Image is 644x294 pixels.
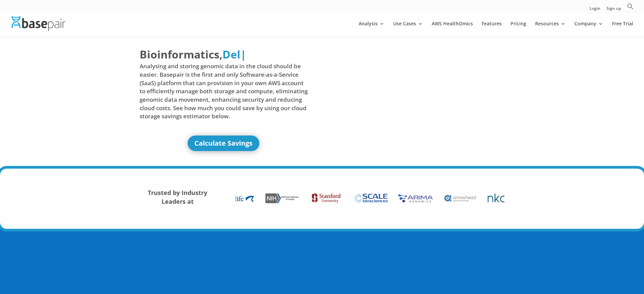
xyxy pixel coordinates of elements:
[574,21,603,37] a: Company
[535,21,566,37] a: Resources
[627,3,634,10] svg: Search
[240,47,246,62] span: |
[11,16,65,31] img: Basepair
[432,21,473,37] a: AWS HealthOmics
[222,47,240,62] span: Del
[393,21,423,37] a: Use Cases
[606,6,621,14] a: Sign up
[140,62,308,120] span: Analysing and storing genomic data in the cloud should be easier. Basepair is the first and only ...
[590,6,600,14] a: Login
[510,21,526,37] a: Pricing
[627,3,634,14] a: Search Icon Link
[148,189,207,205] strong: Trusted by Industry Leaders at
[612,21,633,37] a: Free Trial
[482,21,502,37] a: Features
[359,21,384,37] a: Analysis
[327,47,496,141] iframe: Basepair - NGS Analysis Simplified
[140,47,222,62] span: Bioinformatics,
[188,136,259,151] a: Calculate Savings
